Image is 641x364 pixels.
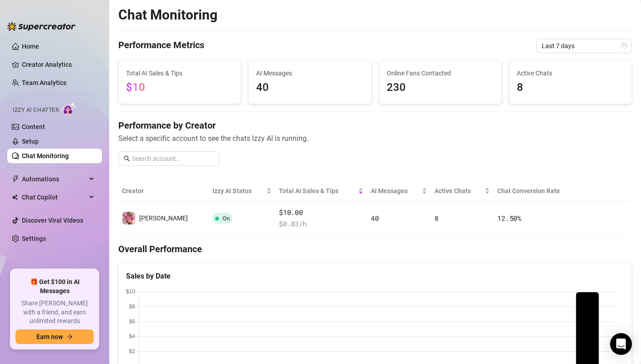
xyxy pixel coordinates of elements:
[122,212,135,224] img: Jennifer
[222,215,230,222] span: On
[12,194,18,200] img: Chat Copilot
[22,235,46,242] a: Settings
[212,186,264,196] span: Izzy AI Status
[15,329,94,344] button: Earn nowarrow-right
[13,106,59,115] span: Izzy AI Chatter
[22,172,86,186] span: Automations
[621,43,627,49] span: calendar
[126,81,145,94] span: $10
[66,334,73,340] span: arrow-right
[15,278,94,295] span: 🎁 Get $100 in AI Messages
[126,270,624,282] div: Sales by Date
[22,57,95,72] a: Creator Analytics
[256,68,363,78] span: AI Messages
[124,155,130,162] span: search
[517,79,624,96] span: 8
[387,68,494,78] span: Online Fans Contacted
[279,219,363,229] span: $ 0.83 /h
[62,102,76,115] img: AI Chatter
[610,333,632,355] div: Open Intercom Messenger
[517,68,624,78] span: Active Chats
[431,180,494,202] th: Active Chats
[139,214,188,222] span: [PERSON_NAME]
[494,180,580,202] th: Chat Conversion Rate
[542,39,626,53] span: Last 7 days
[22,138,39,145] a: Setup
[275,180,367,202] th: Total AI Sales & Tips
[256,79,363,96] span: 40
[434,214,439,223] span: 8
[22,190,86,204] span: Chat Copilot
[118,39,204,53] h4: Performance Metrics
[126,68,233,78] span: Total AI Sales & Tips
[22,123,45,130] a: Content
[36,333,63,340] span: Earn now
[22,217,83,224] a: Discover Viral Videos
[367,180,431,202] th: AI Messages
[12,175,19,183] span: thunderbolt
[132,154,214,164] input: Search account...
[387,79,494,96] span: 230
[15,299,94,326] span: Share [PERSON_NAME] with a friend, and earn unlimited rewards
[22,43,39,50] a: Home
[118,180,209,202] th: Creator
[371,214,379,223] span: 40
[118,133,632,144] span: Select a specific account to see the chats Izzy AI is running.
[497,214,521,223] span: 12.50 %
[118,119,632,132] h4: Performance by Creator
[279,207,363,218] span: $10.00
[209,180,275,202] th: Izzy AI Status
[434,186,483,196] span: Active Chats
[22,152,69,160] a: Chat Monitoring
[279,186,356,196] span: Total AI Sales & Tips
[371,186,420,196] span: AI Messages
[118,6,217,24] h2: Chat Monitoring
[118,243,632,255] h4: Overall Performance
[7,22,76,31] img: logo-BBDzfeDw.svg
[22,79,66,86] a: Team Analytics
